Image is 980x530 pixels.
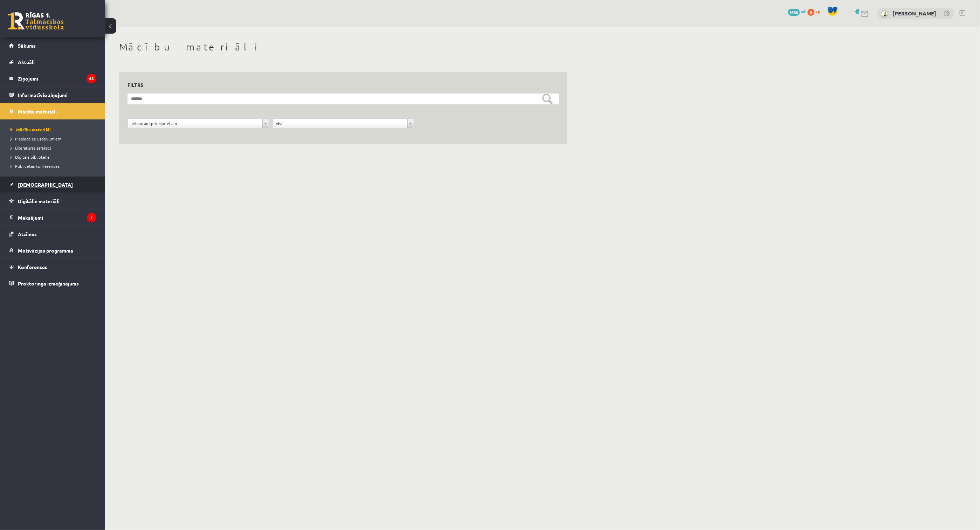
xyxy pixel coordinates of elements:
[9,209,96,226] a: Maksājumi1
[881,11,888,18] img: Enno Šēnknehts
[18,247,73,254] span: Motivācijas programma
[131,119,260,128] span: Jebkuram priekšmetam
[9,259,96,275] a: Konferences
[9,177,96,193] a: [DEMOGRAPHIC_DATA]
[18,181,73,188] span: [DEMOGRAPHIC_DATA]
[11,127,51,132] span: Mācību materiāli
[18,231,37,237] span: Atzīmes
[8,12,64,30] a: Rīgas 1. Tālmācības vidusskola
[9,226,96,242] a: Atzīmes
[87,213,96,222] i: 1
[11,126,98,133] a: Mācību materiāli
[816,9,820,14] span: xp
[18,42,36,49] span: Sākums
[18,70,96,87] legend: Ziņojumi
[11,136,61,142] span: Pieslēgties Uzdevumiem
[119,41,567,53] h1: Mācību materiāli
[808,9,815,16] span: 0
[11,136,98,142] a: Pieslēgties Uzdevumiem
[11,163,60,169] span: Publicētas konferences
[18,280,79,287] span: Proktoringa izmēģinājums
[788,9,800,16] span: 8586
[9,193,96,209] a: Digitālie materiāli
[273,119,414,128] a: Visi
[127,80,551,90] h3: Filtrs
[18,264,47,270] span: Konferences
[893,10,937,17] a: [PERSON_NAME]
[18,209,96,226] legend: Maksājumi
[18,59,35,65] span: Aktuāli
[11,154,49,160] span: Digitālā bibliotēka
[801,9,807,14] span: mP
[9,275,96,291] a: Proktoringa izmēģinājums
[18,108,57,115] span: Mācību materiāli
[11,145,98,151] a: Literatūras saraksts
[11,145,51,151] span: Literatūras saraksts
[128,119,269,128] a: Jebkuram priekšmetam
[9,70,96,87] a: Ziņojumi45
[9,242,96,259] a: Motivācijas programma
[11,163,98,169] a: Publicētas konferences
[9,103,96,119] a: Mācību materiāli
[276,119,405,128] span: Visi
[9,54,96,70] a: Aktuāli
[87,74,96,83] i: 45
[788,9,807,14] a: 8586 mP
[18,87,96,103] legend: Informatīvie ziņojumi
[9,37,96,54] a: Sākums
[808,9,824,14] a: 0 xp
[11,154,98,160] a: Digitālā bibliotēka
[9,87,96,103] a: Informatīvie ziņojumi
[18,198,60,204] span: Digitālie materiāli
